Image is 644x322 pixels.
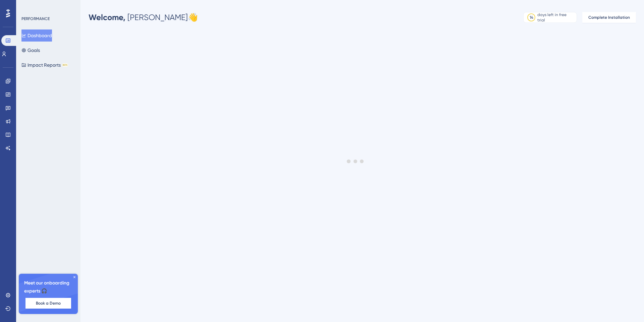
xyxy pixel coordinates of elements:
[21,29,52,42] button: Dashboard
[89,12,125,22] span: Welcome,
[62,63,68,67] div: BETA
[530,15,533,20] div: 14
[89,12,198,23] div: [PERSON_NAME] 👋
[537,12,575,23] div: days left in free trial
[21,59,68,71] button: Impact ReportsBETA
[582,12,636,23] button: Complete Installation
[21,44,40,56] button: Goals
[25,298,71,309] button: Book a Demo
[24,279,72,295] span: Meet our onboarding experts 🎧
[21,16,50,21] div: PERFORMANCE
[588,15,630,20] span: Complete Installation
[36,301,61,306] span: Book a Demo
